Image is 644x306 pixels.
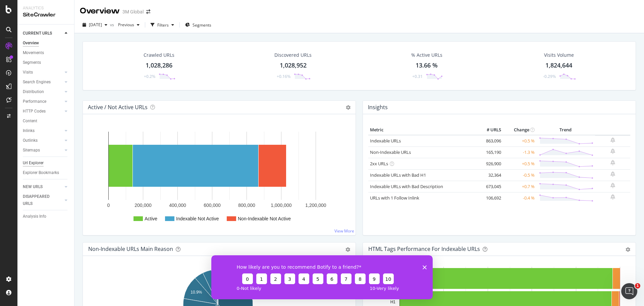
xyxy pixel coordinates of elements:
[305,203,326,208] text: 1,200,000
[503,192,536,204] td: -0.4 %
[23,98,46,105] div: Performance
[280,61,307,70] div: 1,028,952
[80,19,110,30] button: [DATE]
[23,147,40,154] div: Sitemaps
[23,69,63,76] a: Visits
[23,118,69,125] a: Content
[626,247,630,252] div: gear
[23,193,63,207] a: DISAPPEARED URLS
[368,125,476,135] th: Metric
[135,203,152,208] text: 200,000
[80,5,120,17] div: Overview
[545,61,572,70] div: 1,824,644
[191,290,202,295] text: 10.9%
[144,52,174,58] div: Crawled URLs
[334,228,354,234] a: View More
[345,247,350,252] div: gear
[23,137,63,144] a: Outlinks
[23,5,69,11] div: Analytics
[23,147,63,154] a: Sitemaps
[503,169,536,181] td: -0.5 %
[23,108,46,115] div: HTTP Codes
[412,74,423,79] div: +0.31
[146,61,172,70] div: 1,028,286
[23,59,69,66] a: Segments
[23,98,63,105] a: Performance
[476,125,503,135] th: # URLS
[503,135,536,147] td: +0.5 %
[23,30,52,37] div: CURRENT URLS
[23,160,44,167] div: Url Explorer
[23,49,44,56] div: Movements
[476,181,503,192] td: 673,045
[476,135,503,147] td: 863,096
[370,149,411,155] a: Non-Indexable URLs
[271,203,291,208] text: 1,000,000
[144,74,155,79] div: +0.2%
[89,22,102,28] span: 2025 Aug. 24th
[503,146,536,158] td: -1.3 %
[476,158,503,169] td: 926,900
[176,216,219,221] text: Indexable Not Active
[543,74,556,79] div: -0.29%
[610,148,615,154] div: bell-plus
[368,246,480,252] div: HTML Tags Performance for Indexable URLs
[23,108,63,115] a: HTTP Codes
[193,22,211,28] span: Segments
[238,216,291,221] text: Non-Indexable Not Active
[274,52,312,58] div: Discovered URLs
[211,255,433,299] iframe: Survey from Botify
[610,171,615,177] div: bell-plus
[88,103,148,112] h4: Active / Not Active URLs
[370,172,426,178] a: Indexable URLs with Bad H1
[23,160,69,167] a: Url Explorer
[23,30,63,37] a: CURRENT URLS
[238,203,255,208] text: 800,000
[610,137,615,143] div: bell-plus
[23,59,41,66] div: Segments
[368,103,388,112] h4: Insights
[411,52,442,58] div: % Active URLs
[635,283,640,289] span: 1
[621,283,637,299] iframe: Intercom live chat
[157,22,169,28] div: Filters
[23,79,63,86] a: Search Engines
[390,300,396,304] text: H1
[110,22,115,28] span: vs
[370,161,388,167] a: 2xx URLs
[23,11,69,19] div: SiteCrawler
[416,61,438,70] div: 13.66 %
[122,8,144,15] div: 3M Global
[23,79,51,86] div: Search Engines
[88,125,348,230] svg: A chart.
[476,169,503,181] td: 32,364
[23,40,69,47] a: Overview
[115,22,134,28] span: Previous
[610,183,615,188] div: bell-plus
[544,52,574,58] div: Visits Volume
[23,137,38,144] div: Outlinks
[148,19,177,30] button: Filters
[23,169,59,176] div: Explorer Bookmarks
[23,40,39,47] div: Overview
[88,246,173,252] div: Non-Indexable URLs Main Reason
[23,169,69,176] a: Explorer Bookmarks
[476,192,503,204] td: 106,692
[23,193,57,207] div: DISAPPEARED URLS
[536,125,595,135] th: Trend
[204,203,221,208] text: 600,000
[610,160,615,165] div: bell-plus
[23,213,69,220] a: Analysis Info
